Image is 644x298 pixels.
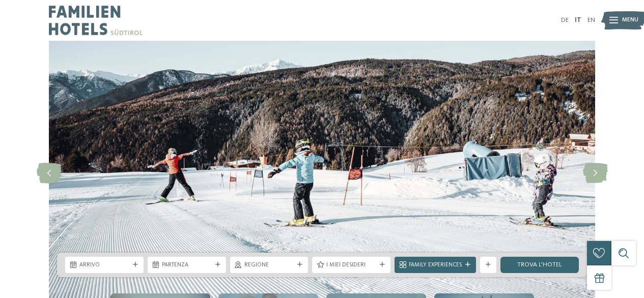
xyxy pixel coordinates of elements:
span: Arrivo [79,261,129,269]
span: Family Experiences [409,261,462,269]
span: Menu [622,16,638,24]
span: Regione [244,261,294,269]
a: DE [561,17,569,23]
span: Partenza [162,261,212,269]
span: I miei desideri [326,261,376,269]
a: trova l’hotel [500,257,579,273]
a: IT [575,17,581,23]
a: EN [587,17,595,23]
